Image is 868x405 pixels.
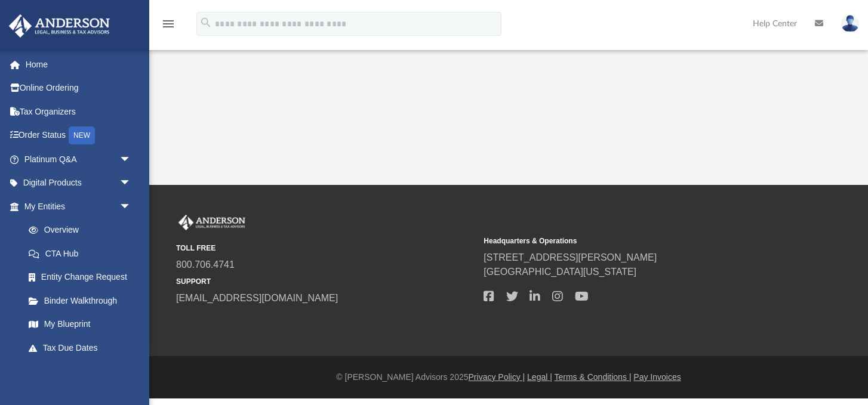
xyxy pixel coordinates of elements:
a: Tax Due Dates [17,336,149,360]
i: menu [161,17,176,31]
a: [STREET_ADDRESS][PERSON_NAME] [484,252,657,262]
a: My Blueprint [17,313,143,336]
img: User Pic [841,15,859,32]
a: Binder Walkthrough [17,289,149,313]
i: search [199,16,213,29]
a: Legal | [527,372,552,382]
a: Entity Change Request [17,265,149,289]
a: menu [161,23,176,31]
a: Platinum Q&Aarrow_drop_down [8,147,149,171]
a: My Anderson Teamarrow_drop_down [8,360,143,384]
a: Home [8,52,149,76]
span: arrow_drop_down [119,147,143,172]
a: Terms & Conditions | [555,372,632,382]
small: TOLL FREE [176,243,475,253]
a: Online Ordering [8,76,149,100]
a: [GEOGRAPHIC_DATA][US_STATE] [484,267,636,277]
a: Order StatusNEW [8,123,149,148]
a: Pay Invoices [633,372,681,382]
div: NEW [69,126,95,144]
span: arrow_drop_down [119,360,143,384]
span: arrow_drop_down [119,194,143,219]
a: Tax Organizers [8,100,149,123]
a: My Entitiesarrow_drop_down [8,194,149,218]
small: SUPPORT [176,276,475,287]
a: Digital Productsarrow_drop_down [8,171,149,195]
a: 800.706.4741 [176,259,235,270]
a: [EMAIL_ADDRESS][DOMAIN_NAME] [176,293,338,303]
a: Overview [17,218,149,242]
div: © [PERSON_NAME] Advisors 2025 [149,371,868,384]
a: Privacy Policy | [469,372,525,382]
span: arrow_drop_down [119,171,143,196]
img: Anderson Advisors Platinum Portal [176,215,248,230]
a: CTA Hub [17,242,149,265]
small: Headquarters & Operations [484,236,783,246]
img: Anderson Advisors Platinum Portal [5,14,113,38]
